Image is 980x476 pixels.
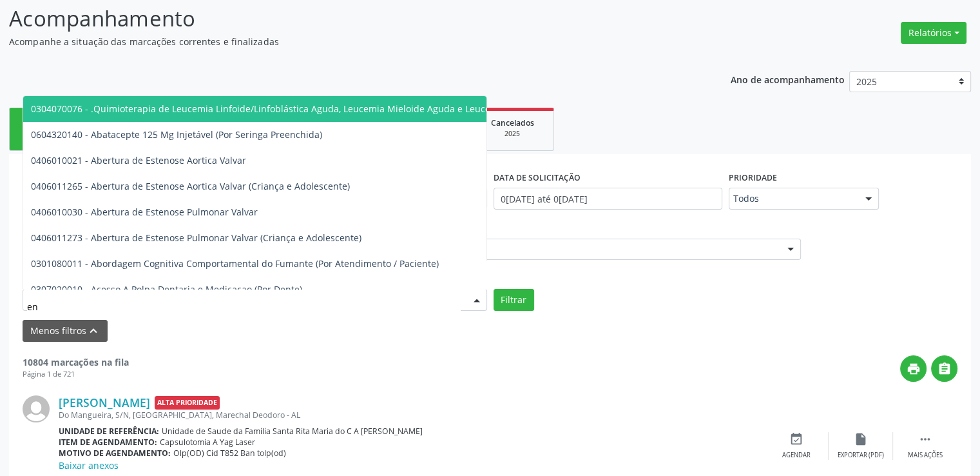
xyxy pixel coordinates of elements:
[59,448,171,459] b: Motivo de agendamento:
[731,71,845,87] p: Ano de acompanhamento
[918,432,932,446] i: 
[491,117,534,128] span: Cancelados
[937,362,952,376] i: 
[789,432,803,446] i: event_available
[155,396,220,410] span: Alta Prioridade
[27,293,461,319] input: Selecionar procedimento
[733,192,853,205] span: Todos
[173,448,286,459] span: Olp(OD) Cid T852 Ban tolp(od)
[160,437,255,448] span: Capsulotomia A Yag Laser
[59,437,157,448] b: Item de agendamento:
[23,356,129,368] strong: 10804 marcações na fila
[494,289,534,311] button: Filtrar
[900,355,927,382] button: print
[907,362,921,376] i: print
[729,168,777,188] label: Prioridade
[31,206,258,218] span: 0406010030 - Abertura de Estenose Pulmonar Valvar
[9,3,682,35] p: Acompanhamento
[9,35,682,48] p: Acompanhe a situação das marcações correntes e finalizadas
[23,320,108,342] button: Menos filtroskeyboard_arrow_up
[494,188,722,210] input: Selecione um intervalo
[23,395,50,422] img: img
[59,410,764,421] div: Do Mangueira, S/N, [GEOGRAPHIC_DATA], Marechal Deodoro - AL
[86,324,101,338] i: keyboard_arrow_up
[31,180,350,192] span: 0406011265 - Abertura de Estenose Aortica Valvar (Criança e Adolescente)
[31,103,860,115] span: 0304070076 - .Quimioterapia de Leucemia Linfoide/Linfoblástica Aguda, Leucemia Mieloide Aguda e L...
[31,232,361,244] span: 0406011273 - Abertura de Estenose Pulmonar Valvar (Criança e Adolescente)
[838,451,884,460] div: Exportar (PDF)
[494,168,581,188] label: DATA DE SOLICITAÇÃO
[59,459,119,471] a: Baixar anexos
[908,451,943,460] div: Mais ações
[480,129,544,139] div: 2025
[31,154,246,166] span: 0406010021 - Abertura de Estenose Aortica Valvar
[31,283,302,295] span: 0307020010 - Acesso A Polpa Dentaria e Medicacao (Por Dente)
[19,133,83,143] div: Nova marcação
[931,355,957,382] button: 
[59,426,159,437] b: Unidade de referência:
[901,22,966,44] button: Relatórios
[782,451,811,460] div: Agendar
[31,128,322,141] span: 0604320140 - Abatacepte 125 Mg Injetável (Por Seringa Preenchida)
[23,369,129,380] div: Página 1 de 721
[854,432,868,446] i: insert_drive_file
[162,426,423,437] span: Unidade de Saude da Familia Santa Rita Maria do C A [PERSON_NAME]
[59,395,150,410] a: [PERSON_NAME]
[31,257,439,270] span: 0301080011 - Abordagem Cognitiva Comportamental do Fumante (Por Atendimento / Paciente)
